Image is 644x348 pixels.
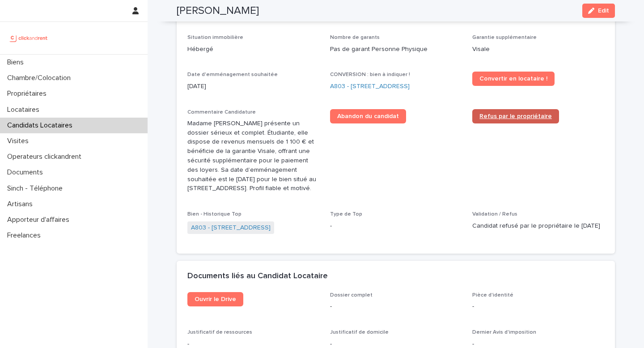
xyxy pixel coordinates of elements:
[187,45,319,54] p: Hébergé
[4,121,80,130] p: Candidats Locataires
[472,35,537,40] span: Garantie supplémentaire
[4,153,89,161] p: Operateurs clickandrent
[4,216,76,224] p: Apporteur d'affaires
[4,89,54,98] p: Propriétaires
[4,184,70,193] p: Sinch - Téléphone
[330,45,462,54] p: Pas de garant Personne Physique
[330,302,462,311] p: -
[177,4,259,17] h2: [PERSON_NAME]
[330,212,362,217] span: Type de Top
[4,74,78,82] p: Chambre/Colocation
[187,272,328,281] h2: Documents liés au Candidat Locataire
[7,29,51,47] img: UCB0brd3T0yccxBKYDjQ
[4,137,36,145] p: Visites
[187,110,256,115] span: Commentaire Candidature
[187,35,243,40] span: Situation immobilière
[472,221,604,231] p: Candidat refusé par le propriétaire le [DATE]
[4,58,31,67] p: Biens
[4,168,50,177] p: Documents
[187,82,319,91] p: [DATE]
[598,8,609,14] span: Edit
[330,109,406,123] a: Abandon du candidat
[479,76,547,82] span: Convertir en locataire !
[472,302,604,311] p: -
[479,113,552,119] span: Refus par le propriétaire
[187,292,243,306] a: Ouvrir le Drive
[187,119,319,193] p: Madame [PERSON_NAME] présente un dossier sérieux et complet. Étudiante, elle dispose de revenus m...
[582,4,615,18] button: Edit
[330,35,380,40] span: Nombre de garants
[191,223,271,233] a: A803 - [STREET_ADDRESS]
[187,212,241,217] span: Bien - Historique Top
[330,72,410,77] span: CONVERSION : bien à indiquer !
[187,330,252,335] span: Justificatif de ressources
[4,200,40,208] p: Artisans
[472,72,555,86] a: Convertir en locataire !
[337,113,399,119] span: Abandon du candidat
[187,72,278,77] span: Date d'emménagement souhaitée
[4,231,48,240] p: Freelances
[330,330,389,335] span: Justificatif de domicile
[195,296,236,302] span: Ouvrir le Drive
[472,212,517,217] span: Validation / Refus
[472,109,559,123] a: Refus par le propriétaire
[330,221,462,231] p: -
[472,45,604,54] p: Visale
[472,330,536,335] span: Dernier Avis d'imposition
[472,293,513,298] span: Pièce d'identité
[330,293,373,298] span: Dossier complet
[330,82,410,91] a: A803 - [STREET_ADDRESS]
[4,106,47,114] p: Locataires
